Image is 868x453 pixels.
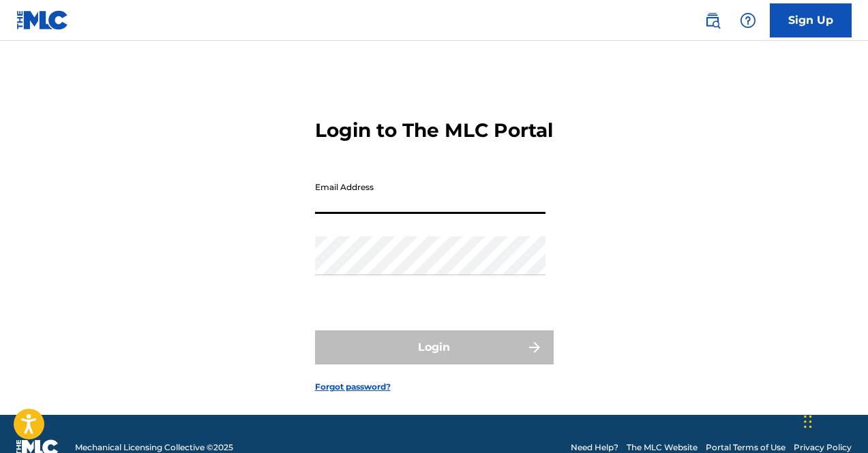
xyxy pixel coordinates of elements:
img: MLC Logo [16,10,69,30]
div: Drag [804,401,812,442]
iframe: Chat Widget [800,388,868,453]
h3: Login to The MLC Portal [315,119,553,142]
img: help [740,12,756,29]
div: Help [734,7,762,34]
img: search [704,12,721,29]
a: Sign Up [770,3,852,37]
a: Forgot password? [315,381,391,393]
a: Public Search [699,7,726,34]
